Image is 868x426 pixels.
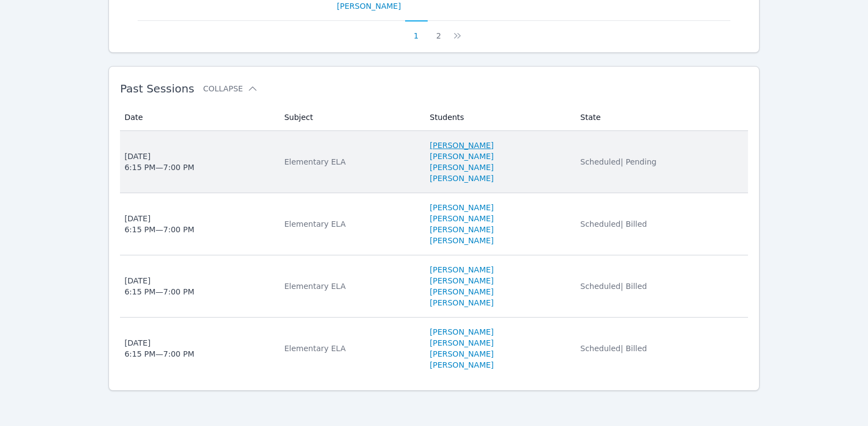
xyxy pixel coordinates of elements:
[284,281,416,292] div: Elementary ELA
[430,326,494,337] a: [PERSON_NAME]
[124,213,194,235] div: [DATE] 6:15 PM — 7:00 PM
[430,275,494,286] a: [PERSON_NAME]
[124,337,194,359] div: [DATE] 6:15 PM — 7:00 PM
[277,104,423,131] th: Subject
[124,275,194,297] div: [DATE] 6:15 PM — 7:00 PM
[284,343,416,354] div: Elementary ELA
[428,20,450,41] button: 2
[430,359,494,370] a: [PERSON_NAME]
[423,104,574,131] th: Students
[120,131,748,193] tr: [DATE]6:15 PM—7:00 PMElementary ELA[PERSON_NAME][PERSON_NAME][PERSON_NAME][PERSON_NAME]Scheduled|...
[580,220,647,228] span: Scheduled | Billed
[337,1,401,12] a: [PERSON_NAME]
[430,224,494,235] a: [PERSON_NAME]
[120,318,748,379] tr: [DATE]6:15 PM—7:00 PMElementary ELA[PERSON_NAME][PERSON_NAME][PERSON_NAME][PERSON_NAME]Scheduled|...
[430,140,494,151] a: [PERSON_NAME]
[405,20,428,41] button: 1
[430,286,494,297] a: [PERSON_NAME]
[120,104,277,131] th: Date
[120,193,748,255] tr: [DATE]6:15 PM—7:00 PMElementary ELA[PERSON_NAME][PERSON_NAME][PERSON_NAME][PERSON_NAME]Scheduled|...
[430,297,494,308] a: [PERSON_NAME]
[580,282,647,291] span: Scheduled | Billed
[430,235,494,246] a: [PERSON_NAME]
[430,151,494,162] a: [PERSON_NAME]
[430,337,494,348] a: [PERSON_NAME]
[284,219,416,230] div: Elementary ELA
[120,82,194,95] span: Past Sessions
[430,173,494,184] a: [PERSON_NAME]
[203,83,258,94] button: Collapse
[284,156,416,167] div: Elementary ELA
[430,162,494,173] a: [PERSON_NAME]
[120,255,748,318] tr: [DATE]6:15 PM—7:00 PMElementary ELA[PERSON_NAME][PERSON_NAME][PERSON_NAME][PERSON_NAME]Scheduled|...
[430,264,494,275] a: [PERSON_NAME]
[430,202,494,213] a: [PERSON_NAME]
[574,104,748,131] th: State
[430,213,494,224] a: [PERSON_NAME]
[580,157,656,166] span: Scheduled | Pending
[124,151,194,173] div: [DATE] 6:15 PM — 7:00 PM
[430,348,494,359] a: [PERSON_NAME]
[580,344,647,353] span: Scheduled | Billed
